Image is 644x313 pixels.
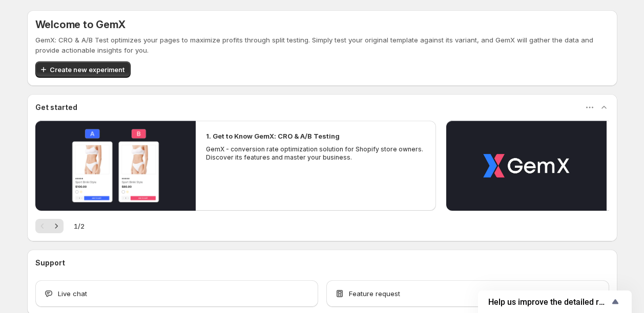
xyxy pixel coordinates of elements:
[349,288,400,299] span: Feature request
[35,61,131,78] button: Create new experiment
[35,35,609,55] p: GemX: CRO & A/B Test optimizes your pages to maximize profits through split testing. Simply test ...
[49,219,64,233] button: Next
[58,288,87,299] span: Live chat
[446,121,607,211] button: Play video
[488,297,609,307] span: Help us improve the detailed report for A/B campaigns
[50,64,124,75] span: Create new experiment
[35,18,126,31] h5: Welcome to GemX
[35,258,65,268] h3: Support
[35,102,77,113] h3: Get started
[206,145,426,162] p: GemX - conversion rate optimization solution for Shopify store owners. Discover its features and ...
[74,221,85,231] span: 1 / 2
[35,121,196,211] button: Play video
[206,131,340,141] h2: 1. Get to Know GemX: CRO & A/B Testing
[488,296,621,308] button: Show survey - Help us improve the detailed report for A/B campaigns
[35,219,64,233] nav: Pagination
